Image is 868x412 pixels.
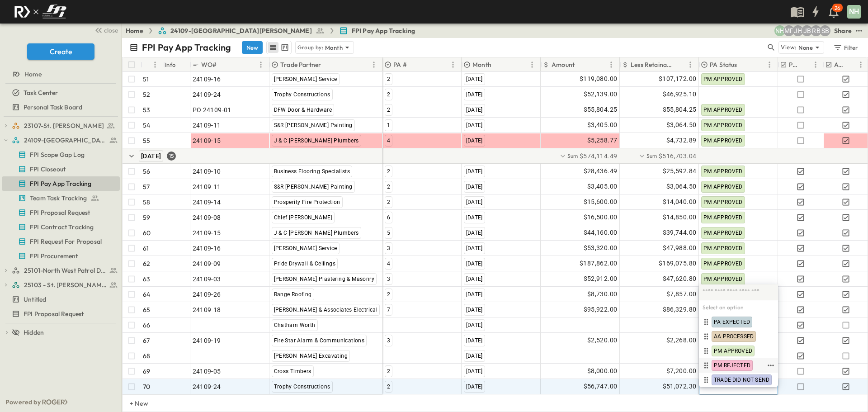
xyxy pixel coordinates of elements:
[699,300,778,315] h6: Select an option
[30,194,87,203] span: Team Task Tracking
[2,206,118,219] a: FPI Proposal Request
[584,381,618,392] span: $56,747.00
[143,351,150,360] p: 68
[552,60,575,69] p: Amount
[193,105,231,114] span: PO 24109-01
[587,120,618,130] span: $3,405.00
[130,399,135,408] p: + New
[387,368,390,374] span: 2
[774,25,785,36] div: Nila Hutcheson (nhutcheson@fpibuilders.com)
[242,41,263,54] button: New
[663,304,697,315] span: $86,329.80
[387,91,390,98] span: 2
[24,328,44,337] span: Hidden
[409,60,419,70] button: Sort
[2,192,118,204] a: Team Task Tracking
[143,367,150,376] p: 69
[30,237,102,246] span: FPI Request For Proposal
[714,376,769,384] span: TRADE DID NOT SEND
[835,5,840,12] p: 26
[701,374,776,385] div: TRADE DID NOT SEND
[739,60,749,70] button: Sort
[141,152,161,160] span: [DATE]
[466,322,483,328] span: [DATE]
[703,276,743,282] span: PM APPROVED
[584,89,618,99] span: $52,139.00
[387,107,390,113] span: 2
[193,367,221,376] span: 24109-05
[144,60,154,70] button: Sort
[387,76,390,82] span: 2
[325,43,343,52] p: Month
[663,212,697,223] span: $14,850.00
[2,293,118,306] a: Untitled
[466,184,483,190] span: [DATE]
[2,249,120,263] div: FPI Procurementtest
[30,165,66,174] span: FPI Closeout
[466,230,483,236] span: [DATE]
[158,26,325,35] a: 24109-[GEOGRAPHIC_DATA][PERSON_NAME]
[143,290,150,299] p: 64
[789,60,801,69] p: PE Expecting
[193,182,221,191] span: 24109-11
[143,228,151,237] p: 60
[584,304,618,315] span: $95,922.00
[2,191,120,205] div: Team Task Trackingtest
[2,221,118,233] a: FPI Contract Tracking
[567,152,578,160] p: Sum
[143,321,150,330] p: 66
[274,91,330,98] span: Trophy Constructions
[466,107,483,113] span: [DATE]
[834,26,852,35] div: Share
[466,122,483,128] span: [DATE]
[703,199,743,205] span: PM APPROVED
[266,41,292,54] div: table view
[126,26,143,35] a: Home
[268,42,278,53] button: row view
[274,368,311,374] span: Cross Timbers
[584,104,618,115] span: $55,804.25
[91,24,120,36] button: close
[834,60,846,69] p: AA Processed
[466,168,483,175] span: [DATE]
[274,230,359,236] span: J & C [PERSON_NAME] Plumbers
[830,41,861,54] button: Filter
[466,276,483,282] span: [DATE]
[781,43,797,52] p: View:
[703,76,743,82] span: PM APPROVED
[663,104,697,115] span: $55,804.25
[274,322,316,328] span: Chatham Worth
[30,251,78,260] span: FPI Procurement
[280,60,321,69] p: Trade Partner
[466,199,483,205] span: [DATE]
[466,214,483,221] span: [DATE]
[24,309,84,318] span: FPI Proposal Request
[846,4,862,19] button: NH
[387,276,390,282] span: 3
[710,60,737,69] p: PA Status
[466,384,483,390] span: [DATE]
[274,384,330,390] span: Trophy Constructions
[703,245,743,251] span: PM APPROVED
[274,307,378,313] span: [PERSON_NAME] & Associates Electrical
[387,291,390,298] span: 2
[297,43,323,52] p: Group by:
[387,184,390,190] span: 2
[387,260,390,267] span: 4
[703,184,743,190] span: PM APPROVED
[584,274,618,284] span: $52,912.00
[466,91,483,98] span: [DATE]
[143,75,149,84] p: 51
[24,295,46,304] span: Untitled
[12,264,118,277] a: 25101-North West Patrol Division
[193,121,221,130] span: 24109-11
[714,333,754,340] span: AA PROCESSED
[584,227,618,238] span: $44,160.00
[143,167,150,176] p: 56
[24,70,42,79] span: Home
[848,60,858,70] button: Sort
[847,5,861,19] div: NH
[580,74,617,84] span: $119,080.00
[143,136,150,145] p: 55
[165,52,176,77] div: Info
